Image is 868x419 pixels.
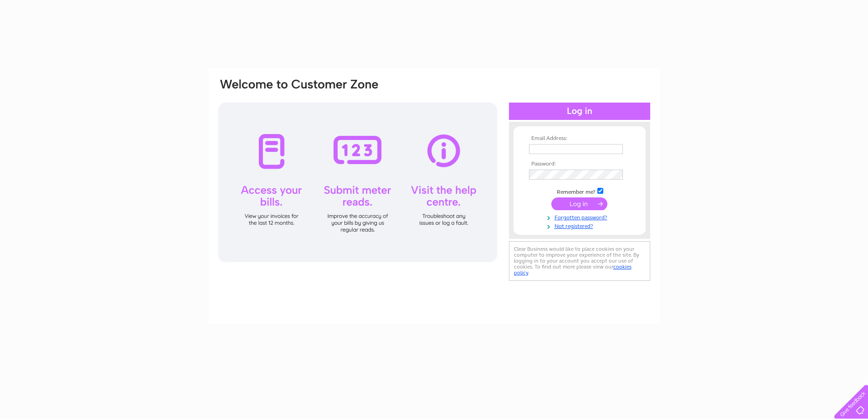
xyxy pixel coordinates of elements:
[509,241,650,281] div: Clear Business would like to place cookies on your computer to improve your experience of the sit...
[529,212,632,221] a: Forgotten password?
[527,135,632,142] th: Email Address:
[527,161,632,167] th: Password:
[514,264,632,276] a: cookies policy
[529,221,632,230] a: Not registered?
[551,197,607,210] input: Submit
[527,186,632,196] td: Remember me?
